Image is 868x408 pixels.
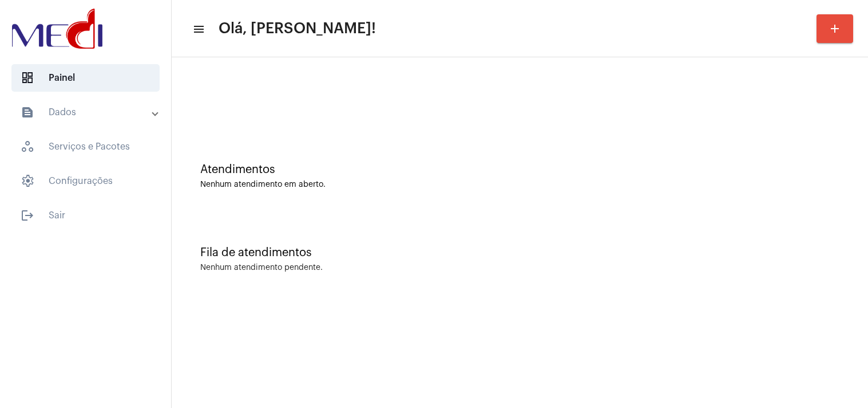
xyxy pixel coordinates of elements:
[828,22,842,36] mat-icon: add
[21,209,34,222] mat-icon: sidenav icon
[11,202,160,229] span: Sair
[200,181,839,189] div: Nenhum atendimento em aberto.
[21,140,34,154] span: sidenav icon
[11,64,160,92] span: Painel
[21,105,34,119] mat-icon: sidenav icon
[11,167,160,195] span: Configurações
[21,105,153,119] mat-panel-title: Dados
[21,71,34,85] span: sidenav icon
[200,264,323,272] div: Nenhum atendimento pendente.
[7,99,171,126] mat-expansion-panel-header: sidenav iconDados
[200,246,839,259] div: Fila de atendimentos
[219,19,376,38] span: Olá, [PERSON_NAME]!
[21,174,34,188] span: sidenav icon
[200,163,839,176] div: Atendimentos
[9,6,105,52] img: d3a1b5fa-500b-b90f-5a1c-719c20e9830b.png
[11,133,160,160] span: Serviços e Pacotes
[192,22,204,36] mat-icon: sidenav icon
